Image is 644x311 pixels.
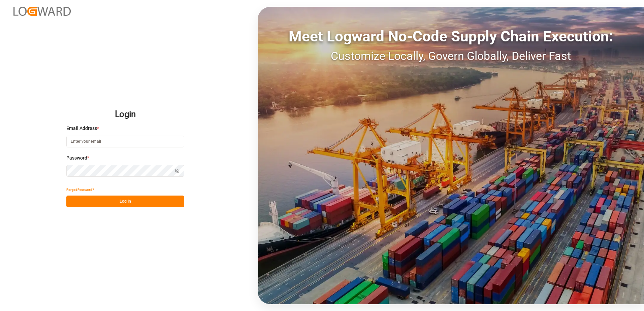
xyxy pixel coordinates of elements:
[66,104,184,125] h2: Login
[66,184,94,196] button: Forgot Password?
[66,136,184,147] input: Enter your email
[13,7,71,16] img: Logward_new_orange.png
[66,196,184,207] button: Log In
[66,125,97,132] span: Email Address
[66,154,87,162] span: Password
[258,25,644,47] div: Meet Logward No-Code Supply Chain Execution:
[258,47,644,65] div: Customize Locally, Govern Globally, Deliver Fast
